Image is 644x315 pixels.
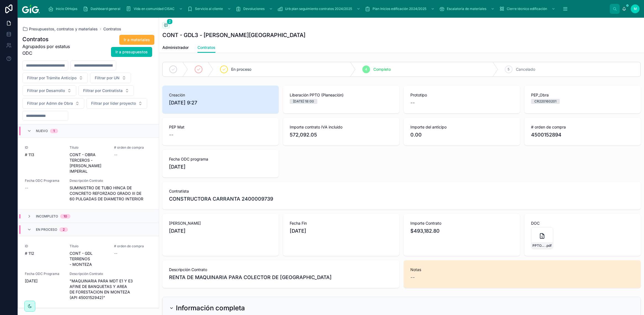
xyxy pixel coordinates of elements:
[234,4,276,14] a: Devoluciones
[22,35,76,43] h1: Contratos
[29,26,98,32] span: Presupuestos, contratos y materiales
[290,131,393,139] span: 572,092.05
[27,75,76,81] span: Filtrar por Trámite Anticipo
[243,7,265,11] span: Devoluciones
[70,244,108,248] span: Título
[162,31,305,39] h1: CONT - GDL3 - [PERSON_NAME][GEOGRAPHIC_DATA]
[410,99,415,107] span: --
[70,272,152,276] span: Descripción Contrato
[634,7,637,11] span: M
[22,73,88,83] button: Select Button
[410,267,634,272] span: Notas
[545,243,552,248] span: .pdf
[169,131,173,139] span: --
[22,26,98,32] a: Presupuestos, contratos y materiales
[114,244,152,248] span: # orden de compra
[46,4,81,14] a: Inicio OtHojas
[169,188,634,194] span: Contratista
[186,4,234,14] a: Servicio al cliente
[124,4,186,14] a: Vida en comunidad CISAC
[27,101,73,106] span: Filtrar por Admn de Obra
[176,304,245,313] h2: Información completa
[70,145,108,150] span: Título
[91,101,136,106] span: Filtrar por líder proyecto
[231,67,251,72] span: En proceso
[22,85,76,96] button: Select Button
[531,124,634,130] span: # orden de compra
[162,45,189,50] span: Administrador
[115,49,148,55] span: Ir a presupuestos
[63,227,65,232] div: 2
[22,4,40,13] img: App logo
[25,272,63,276] span: Fecha ODC Programa
[410,124,513,130] span: Importe del anticipo
[169,156,272,162] span: Fecha ODC programa
[22,43,76,56] span: Agrupados por estatus ODC
[134,7,175,11] span: Vida en comunidad CISAC
[70,185,152,202] span: SUMINISTRO DE TUBO HINCA DE CONCRETO REFORZADO GRADO III DE 60 PULGADAS DE DIAMETRO INTERIOR
[195,7,223,11] span: Servicio al cliente
[114,251,117,256] span: --
[169,163,272,171] span: [DATE]
[437,4,497,14] a: Escalatoria de materiales
[169,124,272,130] span: PEP Mat
[36,129,48,133] span: Nuevo
[365,67,367,72] span: 4
[114,145,152,150] span: # orden de compra
[124,37,150,43] span: Ir a materiales
[447,7,486,11] span: Escalatoria de materiales
[531,131,634,139] span: 4500152894
[36,227,57,232] span: En proceso
[169,227,272,235] span: [DATE]
[293,99,314,104] div: [DATE] 18:00
[91,7,120,11] span: Dashboard general
[25,244,63,248] span: ID
[531,221,634,226] span: DOC
[53,129,55,133] div: 1
[25,278,63,284] span: [DATE]
[410,227,513,235] span: $493,182.80
[169,195,273,203] span: CONSTRUCTORA CARRANTA 2400009739
[70,278,152,300] span: "MAQUINARIA PARA MDT E1 Y E3 AFINE DE BANQUETAS Y AREA DE FORESTACION EN MONTEZA (API 4500152942)"
[290,92,393,98] span: Liberación PPTO (Planeación)
[111,47,152,57] button: Ir a presupuestos
[83,88,123,93] span: Filtrar por Contratista
[169,267,393,272] span: Descripción Contrato
[532,243,545,248] span: PPTO---GDL3---[PERSON_NAME]-IMPERIAL---RENTA-DE-[GEOGRAPHIC_DATA]-PARA-COLECTOR-DE-[PERSON_NAME][...
[25,179,63,183] span: Fecha ODC Programa
[290,227,393,235] span: [DATE]
[169,274,393,281] span: RENTA DE MAQUINARIA PARA COLECTOR DE [GEOGRAPHIC_DATA]
[167,19,173,24] span: 2
[373,7,426,11] span: Plan Inicios edificación 2024/2025
[373,67,391,72] span: Completo
[36,214,58,219] span: Incompleto
[25,251,63,256] span: # 112
[86,98,147,109] button: Select Button
[114,152,117,158] span: --
[70,251,108,267] span: CONT - GDL TERRENOS - MONTEZA
[56,7,77,11] span: Inicio OtHojas
[285,7,352,11] span: Urb plan seguimiento contratos 2024/2025
[497,4,558,14] a: Cierre técnico edificación
[197,45,215,50] span: Contratos
[507,7,547,11] span: Cierre técnico edificación
[410,92,513,98] span: Prototipo
[81,4,124,14] a: Dashboard general
[64,214,67,219] div: 10
[516,67,535,72] span: Cancelado
[169,99,272,107] span: [DATE] 9:27
[410,221,513,226] span: Importe Contrato
[27,88,65,93] span: Filtrar por Desarrollo
[25,152,63,158] span: # 113
[44,3,610,15] div: scrollable content
[70,152,108,174] span: CONT - OBRA TERCEROS - [PERSON_NAME] IMPERIAL
[78,85,134,96] button: Select Button
[531,92,634,98] span: PEP_Obra
[103,26,121,32] a: Contratos
[363,4,437,14] a: Plan Inicios edificación 2024/2025
[410,131,513,139] span: 0.00
[534,99,556,104] div: CR220160201
[22,98,84,109] button: Select Button
[25,145,63,150] span: ID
